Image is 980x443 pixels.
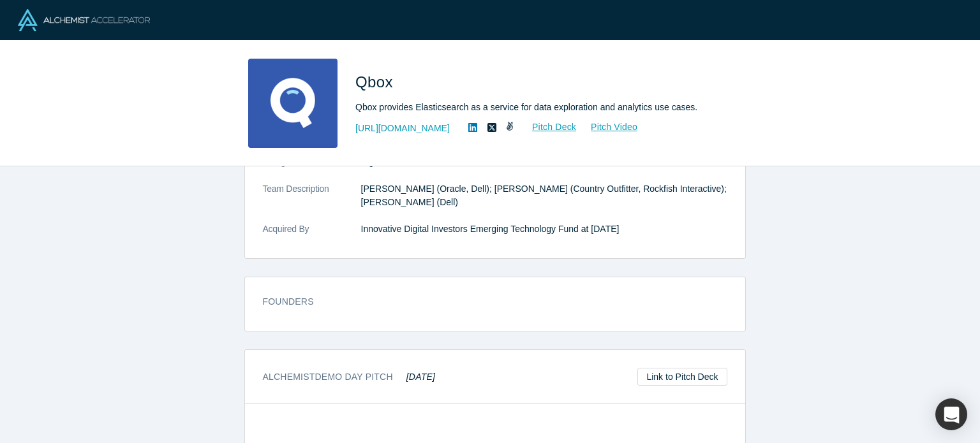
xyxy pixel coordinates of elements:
[18,9,150,31] img: Alchemist Logo
[263,182,361,222] dt: Team Description
[263,222,361,249] dt: Acquired By
[518,120,577,134] a: Pitch Deck
[263,370,436,384] h3: Alchemist Demo Day Pitch
[637,368,727,386] a: Link to Pitch Deck
[361,222,727,236] dd: Innovative Digital Investors Emerging Technology Fund at [DATE]
[406,372,435,382] em: [DATE]
[361,182,727,209] p: [PERSON_NAME] (Oracle, Dell); [PERSON_NAME] (Country Outfitter, Rockfish Interactive); [PERSON_NA...
[355,73,397,91] span: Qbox
[577,120,638,134] a: Pitch Video
[248,59,338,148] img: Qbox's Logo
[355,101,713,114] div: Qbox provides Elasticsearch as a service for data exploration and analytics use cases.
[263,156,361,182] dt: Categories
[355,122,450,135] a: [URL][DOMAIN_NAME]
[263,295,709,309] h3: Founders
